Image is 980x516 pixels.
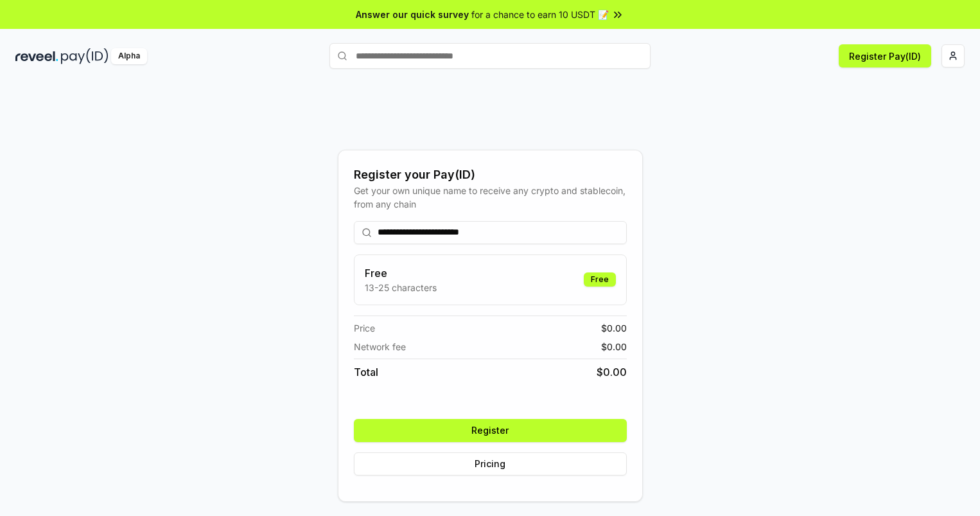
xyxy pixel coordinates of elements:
[584,272,616,287] div: Free
[354,419,627,442] button: Register
[15,48,58,64] img: reveel_dark
[365,281,437,294] p: 13-25 characters
[365,265,437,281] h3: Free
[354,321,375,335] span: Price
[601,340,627,353] span: $ 0.00
[839,44,931,67] button: Register Pay(ID)
[597,364,627,380] span: $ 0.00
[354,166,627,184] div: Register your Pay(ID)
[356,8,469,21] span: Answer our quick survey
[354,340,406,353] span: Network fee
[111,48,147,64] div: Alpha
[354,184,627,211] div: Get your own unique name to receive any crypto and stablecoin, from any chain
[471,8,609,21] span: for a chance to earn 10 USDT 📝
[601,321,627,335] span: $ 0.00
[354,452,627,476] button: Pricing
[354,364,378,380] span: Total
[61,48,109,64] img: pay_id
